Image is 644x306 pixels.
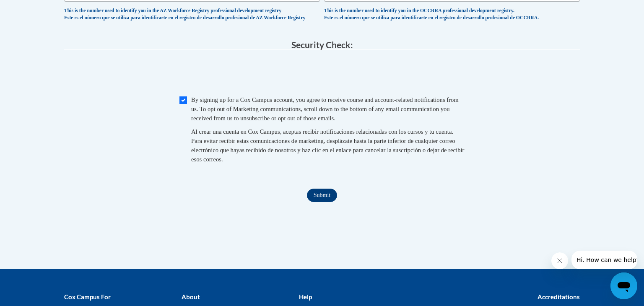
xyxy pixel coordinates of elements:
span: Al crear una cuenta en Cox Campus, aceptas recibir notificaciones relacionadas con los cursos y t... [191,128,464,163]
div: This is the number used to identify you in the AZ Workforce Registry professional development reg... [64,8,320,21]
iframe: Button to launch messaging window [610,272,637,299]
span: Security Check: [291,39,353,50]
iframe: reCAPTCHA [258,58,386,91]
b: About [182,293,200,301]
input: Submit [307,189,337,202]
span: Hi. How can we help? [5,6,68,13]
div: This is the number used to identify you in the OCCRRA professional development registry. Este es ... [324,8,580,21]
b: Cox Campus For [64,293,111,301]
b: Accreditations [538,293,580,301]
iframe: Message from company [571,251,637,269]
b: Help [299,293,312,301]
span: By signing up for a Cox Campus account, you agree to receive course and account-related notificat... [191,96,459,122]
iframe: Close message [551,252,568,269]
